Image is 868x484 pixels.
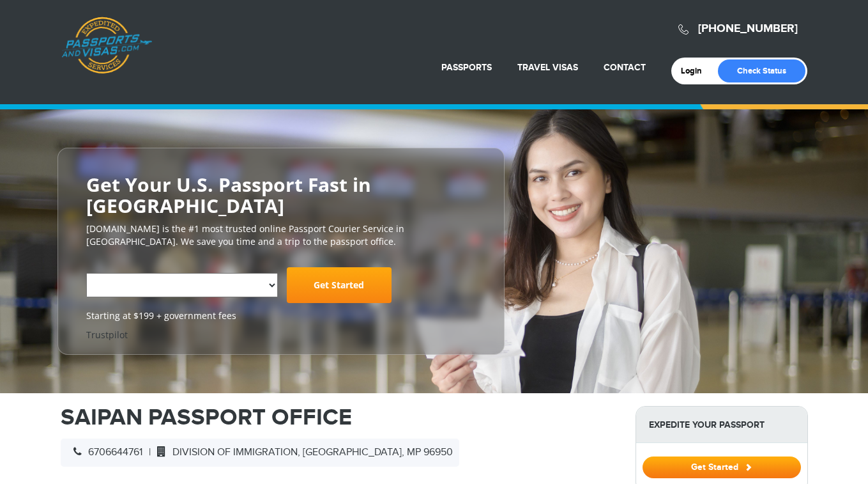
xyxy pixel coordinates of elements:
a: Login [681,66,711,76]
span: Starting at $199 + government fees [86,309,476,322]
p: [DOMAIN_NAME] is the #1 most trusted online Passport Courier Service in [GEOGRAPHIC_DATA]. We sav... [86,222,476,248]
strong: Expedite Your Passport [636,407,807,443]
h1: SAIPAN PASSPORT OFFICE [61,406,616,429]
div: | [61,439,459,467]
a: [PHONE_NUMBER] [698,22,798,36]
h2: Get Your U.S. Passport Fast in [GEOGRAPHIC_DATA] [86,174,476,216]
a: Trustpilot [86,329,128,341]
a: Contact [604,62,646,73]
span: DIVISION OF IMMIGRATION, [GEOGRAPHIC_DATA], MP 96950 [151,446,453,458]
a: Get Started [287,267,392,303]
a: Passports [441,62,492,73]
a: Passports & [DOMAIN_NAME] [61,17,152,74]
button: Get Started [643,457,801,478]
a: Travel Visas [517,62,578,73]
a: Check Status [718,59,805,82]
span: 6706644761 [67,446,142,458]
a: Get Started [643,462,801,472]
